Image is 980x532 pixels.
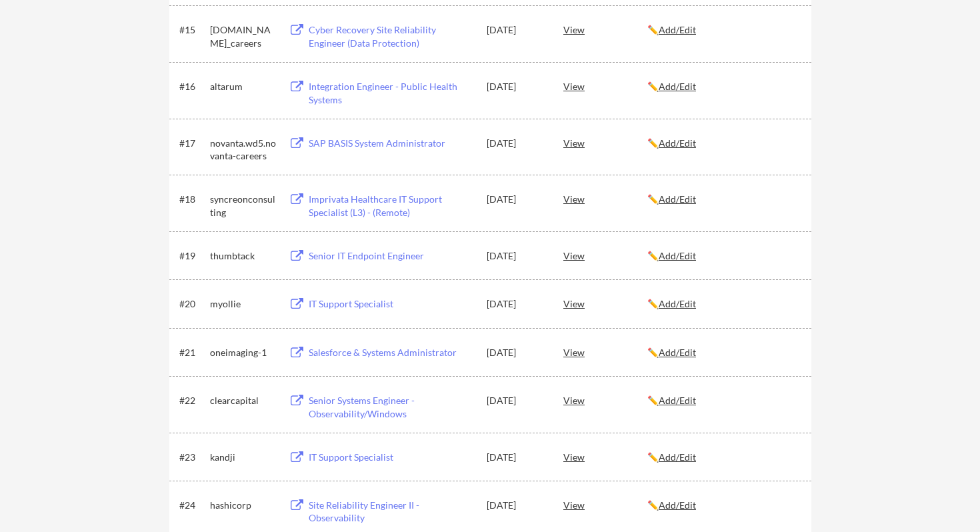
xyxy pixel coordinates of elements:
div: View [563,17,647,41]
div: [DATE] [487,80,545,93]
div: ✏️ [647,499,799,512]
u: Add/Edit [659,347,696,358]
u: Add/Edit [659,499,696,511]
div: clearcapital [210,394,277,407]
div: View [563,187,647,211]
div: ✏️ [647,193,799,206]
div: View [563,388,647,412]
div: [DATE] [487,193,545,206]
div: Senior IT Endpoint Engineer [309,249,474,263]
div: [DATE] [487,499,545,512]
div: IT Support Specialist [309,451,474,464]
div: View [563,74,647,98]
div: hashicorp [210,499,277,512]
div: altarum [210,80,277,93]
div: [DATE] [487,297,545,311]
div: Senior Systems Engineer - Observability/Windows [309,394,474,420]
div: Imprivata Healthcare IT Support Specialist (L3) - (Remote) [309,193,474,219]
div: #20 [179,297,205,311]
u: Add/Edit [659,24,696,35]
div: myollie [210,297,277,311]
div: ✏️ [647,23,799,37]
div: ✏️ [647,297,799,311]
div: #21 [179,346,205,359]
u: Add/Edit [659,81,696,92]
div: View [563,243,647,267]
div: [DATE] [487,451,545,464]
div: ✏️ [647,249,799,263]
div: View [563,340,647,364]
div: thumbtack [210,249,277,263]
div: View [563,131,647,155]
div: novanta.wd5.novanta-careers [210,137,277,163]
div: ✏️ [647,394,799,407]
u: Add/Edit [659,250,696,261]
u: Add/Edit [659,451,696,463]
div: ✏️ [647,346,799,359]
div: Site Reliability Engineer II - Observability [309,499,474,525]
u: Add/Edit [659,193,696,205]
div: [DATE] [487,394,545,407]
div: [DATE] [487,346,545,359]
div: kandji [210,451,277,464]
div: #19 [179,249,205,263]
div: [DATE] [487,249,545,263]
div: #15 [179,23,205,37]
div: #22 [179,394,205,407]
div: [DOMAIN_NAME]_careers [210,23,277,49]
div: Cyber Recovery Site Reliability Engineer (Data Protection) [309,23,474,49]
div: #18 [179,193,205,206]
div: View [563,445,647,469]
div: [DATE] [487,137,545,150]
div: View [563,291,647,315]
div: ✏️ [647,80,799,93]
div: Integration Engineer - Public Health Systems [309,80,474,106]
div: [DATE] [487,23,545,37]
u: Add/Edit [659,298,696,309]
div: #24 [179,499,205,512]
div: #23 [179,451,205,464]
div: ✏️ [647,137,799,150]
u: Add/Edit [659,395,696,406]
div: #16 [179,80,205,93]
div: #17 [179,137,205,150]
div: syncreonconsulting [210,193,277,219]
div: IT Support Specialist [309,297,474,311]
div: View [563,493,647,517]
div: SAP BASIS System Administrator [309,137,474,150]
div: Salesforce & Systems Administrator [309,346,474,359]
u: Add/Edit [659,137,696,149]
div: ✏️ [647,451,799,464]
div: oneimaging-1 [210,346,277,359]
